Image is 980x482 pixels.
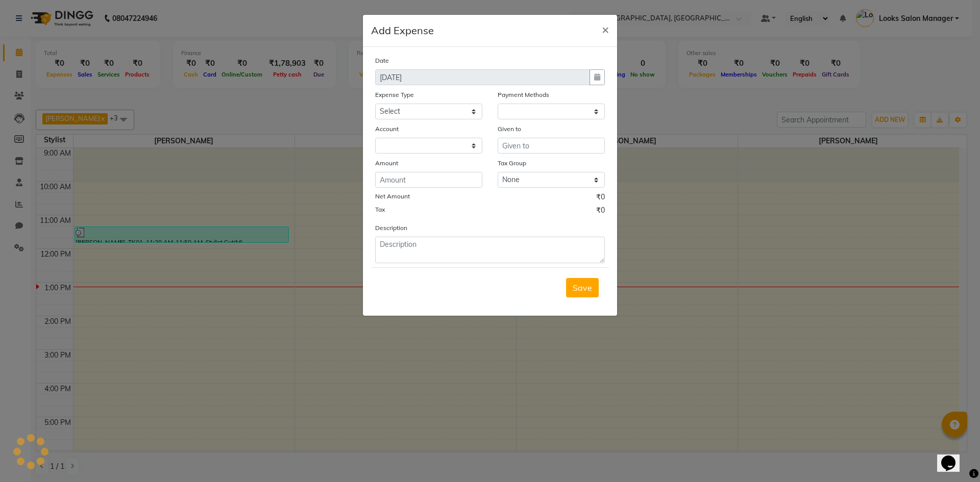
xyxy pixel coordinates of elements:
[602,21,609,37] span: ×
[498,159,526,168] label: Tax Group
[375,205,385,214] label: Tax
[375,159,398,168] label: Amount
[375,124,399,134] label: Account
[371,23,434,38] h5: Add Expense
[596,192,605,205] span: ₹0
[375,192,410,201] label: Net Amount
[498,124,521,134] label: Given to
[937,441,970,472] iframe: chat widget
[573,283,592,293] span: Save
[566,278,599,297] button: Save
[498,138,605,154] input: Given to
[375,56,389,65] label: Date
[498,90,549,99] label: Payment Methods
[375,172,482,188] input: Amount
[594,15,617,43] button: Close
[596,205,605,218] span: ₹0
[375,90,414,99] label: Expense Type
[375,223,407,233] label: Description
